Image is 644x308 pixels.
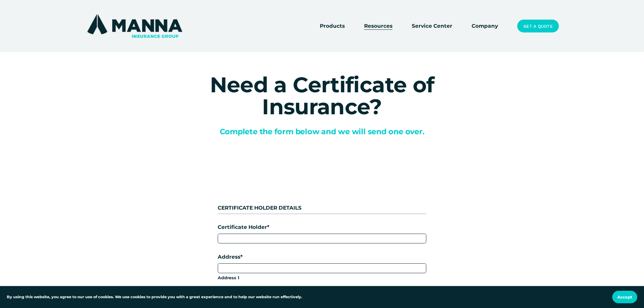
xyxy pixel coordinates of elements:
span: Products [320,22,345,30]
p: By using this website, you agree to our use of cookies. We use cookies to provide you with a grea... [7,294,302,300]
div: CERTIFICATE HOLDER DETAILS [218,204,426,212]
a: Company [472,21,498,31]
span: Address 1 [218,275,426,281]
button: Accept [612,291,637,303]
span: Resources [364,22,392,30]
span: Complete the form below and we will send one over. [220,127,425,136]
legend: Address [218,253,243,261]
a: Service Center [412,21,452,31]
label: Certificate Holder [218,223,426,232]
img: Manna Insurance Group [86,13,184,39]
a: folder dropdown [320,21,345,31]
input: Address 1 [218,263,426,273]
a: folder dropdown [364,21,392,31]
span: Accept [617,294,632,300]
h1: Need a Certificate of Insurance? [165,74,479,118]
a: Get a Quote [517,20,558,32]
